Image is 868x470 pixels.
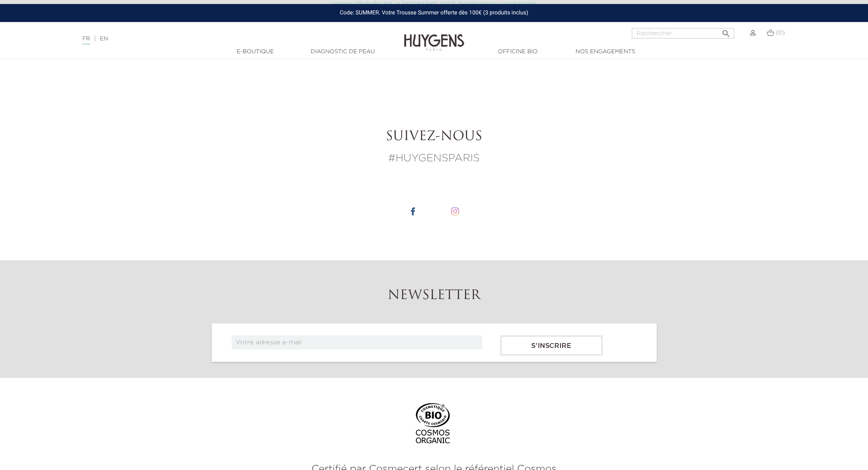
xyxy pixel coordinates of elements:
a: EN [100,36,108,42]
a: Diagnostic de peau [303,48,383,56]
a: E-Boutique [215,48,295,56]
img: icone instagram [451,207,459,215]
a: FR [82,36,90,44]
h2: Suivez-nous [212,129,657,145]
span: (0) [776,30,785,36]
button:  [719,26,733,36]
a: Nos engagements [565,48,645,56]
img: Huygens [404,21,464,52]
img: logo bio cosmos [413,403,455,452]
img: icone facebook [409,207,417,215]
i:  [721,26,731,36]
a: Officine Bio [478,48,558,56]
input: Votre adresse e-mail [232,335,482,349]
p: #HUYGENSPARIS [212,151,657,167]
h2: Newsletter [212,288,657,303]
div: | [78,34,356,44]
input: S'inscrire [500,335,603,356]
input: Rechercher [632,28,734,38]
